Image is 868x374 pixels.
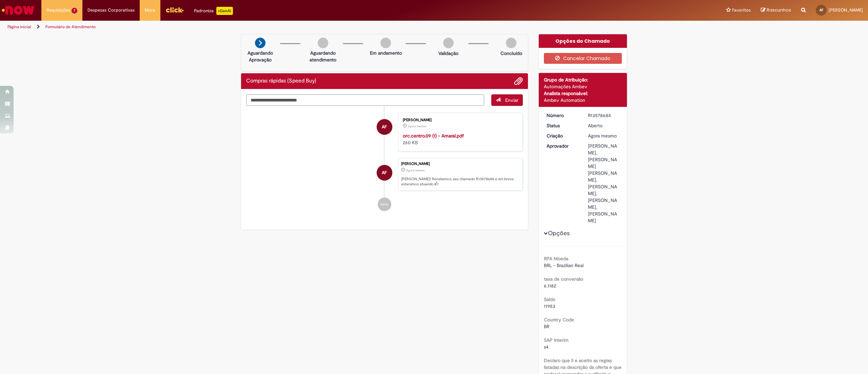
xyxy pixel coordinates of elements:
[544,344,549,350] span: s4
[544,276,583,282] b: taxa de conversão
[403,133,464,139] a: orc.centro.09 (1) - Amaral.pdf
[246,94,484,106] textarea: Digite sua mensagem aqui...
[5,21,574,33] ul: Trilhas de página
[761,7,791,14] a: Rascunhos
[544,323,549,330] span: BR
[541,112,583,119] dt: Número
[541,132,583,139] dt: Criação
[246,158,523,191] li: Anna Paula Rocha De Faria
[820,8,823,12] span: AF
[588,132,619,139] div: 29/09/2025 17:45:38
[500,50,522,57] p: Concluído
[377,119,392,135] div: Anna Paula Rocha De Faria
[544,337,569,343] b: SAP Interim
[544,283,556,289] span: 6.1182
[505,97,518,103] span: Enviar
[401,162,519,166] div: [PERSON_NAME]
[539,34,627,48] div: Opções do Chamado
[403,118,516,122] div: [PERSON_NAME]
[406,168,425,172] time: 29/09/2025 17:45:38
[145,7,155,14] span: More
[246,78,316,84] h2: Compras rápidas (Speed Buy) Histórico de tíquete
[544,76,622,83] div: Grupo de Atribuição:
[588,112,619,119] div: R13578684
[72,8,77,14] span: 7
[408,124,426,128] span: Agora mesmo
[541,143,583,149] dt: Aprovador
[506,38,516,48] img: img-circle-grey.png
[318,38,328,48] img: img-circle-grey.png
[1,3,36,17] img: ServiceNow
[244,50,277,63] p: Aguardando Aprovação
[45,24,96,30] a: Formulário de Atendimento
[165,5,184,15] img: click_logo_yellow_360x200.png
[46,7,70,14] span: Requisições
[588,143,619,224] div: [PERSON_NAME], [PERSON_NAME] [PERSON_NAME], [PERSON_NAME], [PERSON_NAME], [PERSON_NAME]
[544,303,555,309] span: 11953
[544,256,568,262] b: RPA Moeda
[588,122,619,129] div: Aberto
[216,7,233,15] p: +GenAi
[438,50,458,57] p: Validação
[408,124,426,128] time: 29/09/2025 17:45:26
[544,97,622,104] div: Ambev Automation
[307,50,339,63] p: Aguardando atendimento
[377,165,392,181] div: Anna Paula Rocha De Faria
[544,90,622,97] div: Analista responsável:
[829,7,863,13] span: [PERSON_NAME]
[401,176,519,187] p: [PERSON_NAME]! Recebemos seu chamado R13578684 e em breve estaremos atuando.
[194,7,233,15] div: Padroniza
[544,317,574,323] b: Country Code
[406,168,425,172] span: Agora mesmo
[255,38,265,48] img: arrow-next.png
[541,122,583,129] dt: Status
[370,50,402,56] p: Em andamento
[544,53,622,64] button: Cancelar Chamado
[7,24,31,30] a: Página inicial
[544,83,622,90] div: Automações Ambev
[87,7,135,14] span: Despesas Corporativas
[544,296,555,302] b: Saldo
[246,106,523,218] ul: Histórico de tíquete
[403,132,516,146] div: 260 KB
[767,7,791,13] span: Rascunhos
[514,77,523,86] button: Adicionar anexos
[380,38,391,48] img: img-circle-grey.png
[382,119,387,135] span: AF
[588,133,617,139] span: Agora mesmo
[382,165,387,181] span: AF
[732,7,751,14] span: Favoritos
[588,133,617,139] time: 29/09/2025 17:45:38
[491,94,523,106] button: Enviar
[443,38,454,48] img: img-circle-grey.png
[544,262,584,268] span: BRL - Brazilian Real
